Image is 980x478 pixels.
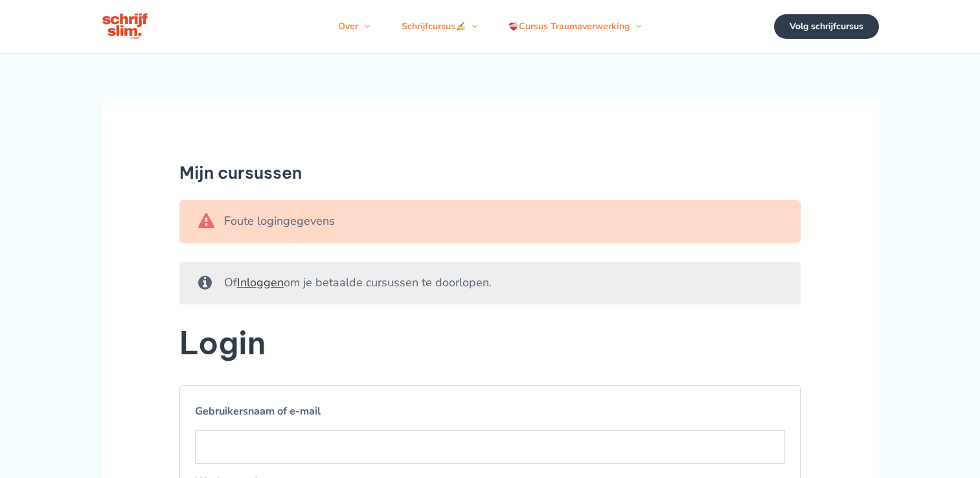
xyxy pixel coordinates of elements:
div: Foute logingegevens [179,200,801,243]
span: Menu schakelen [466,7,477,46]
a: OverMenu schakelen [323,7,385,46]
label: Gebruikersnaam of e-mail [195,401,786,422]
span: Menu schakelen [630,7,641,46]
h2: Login [179,323,801,363]
span: Menu schakelen [358,7,370,46]
div: Of om je betaalde cursussen te doorlopen. [179,262,801,304]
img: schrijfcursus schrijfslim academy [102,12,150,41]
a: Volg schrijfcursus [774,14,879,39]
nav: Navigatie op de site: Menu [323,7,657,46]
a: Inloggen [237,275,284,290]
img: ❤️‍🩹 [509,22,518,31]
h1: Mijn cursussen [179,163,801,183]
img: ✍️ [456,22,465,31]
a: SchrijfcursusMenu schakelen [386,7,493,46]
a: Cursus TraumaverwerkingMenu schakelen [493,7,657,46]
